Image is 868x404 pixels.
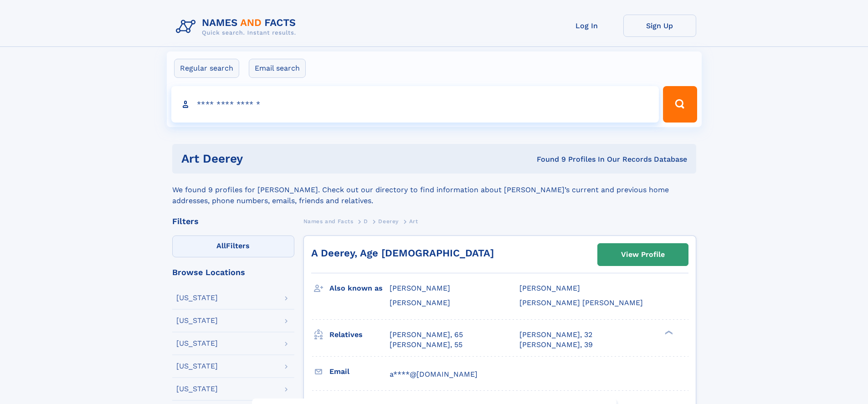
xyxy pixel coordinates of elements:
[621,244,665,265] div: View Profile
[390,284,450,292] span: [PERSON_NAME]
[172,217,294,225] div: Filters
[176,294,218,302] div: [US_STATE]
[519,298,643,307] span: [PERSON_NAME] [PERSON_NAME]
[364,218,368,225] span: D
[550,15,623,37] a: Log In
[216,241,226,250] span: All
[519,330,592,340] a: [PERSON_NAME], 32
[176,340,218,347] div: [US_STATE]
[311,247,494,259] a: A Deerey, Age [DEMOGRAPHIC_DATA]
[181,153,390,164] h1: art deerey
[172,174,696,206] div: We found 9 profiles for [PERSON_NAME]. Check out our directory to find information about [PERSON_...
[172,15,303,39] img: Logo Names and Facts
[409,218,418,225] span: Art
[390,154,687,164] div: Found 9 Profiles In Our Records Database
[519,340,593,350] a: [PERSON_NAME], 39
[176,363,218,370] div: [US_STATE]
[598,244,688,266] a: View Profile
[519,284,580,292] span: [PERSON_NAME]
[249,59,306,78] label: Email search
[364,215,368,227] a: D
[378,218,399,225] span: Deerey
[329,281,390,296] h3: Also known as
[172,268,294,276] div: Browse Locations
[329,327,390,343] h3: Relatives
[172,235,294,257] label: Filters
[663,86,697,123] button: Search Button
[171,86,659,123] input: search input
[663,329,673,335] div: ❯
[174,59,239,78] label: Regular search
[623,15,696,37] a: Sign Up
[176,385,218,393] div: [US_STATE]
[390,330,463,340] a: [PERSON_NAME], 65
[390,298,450,307] span: [PERSON_NAME]
[176,317,218,324] div: [US_STATE]
[378,215,399,227] a: Deerey
[390,340,462,350] a: [PERSON_NAME], 55
[329,364,390,379] h3: Email
[303,215,354,227] a: Names and Facts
